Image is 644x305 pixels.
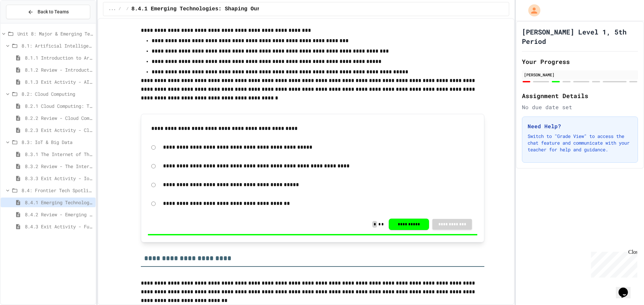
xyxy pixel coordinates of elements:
span: Unit 8: Major & Emerging Technologies [17,30,93,37]
span: 8.3.2 Review - The Internet of Things and Big Data [25,163,93,170]
span: 8.4.2 Review - Emerging Technologies: Shaping Our Digital Future [25,211,93,218]
h2: Assignment Details [522,91,638,100]
iframe: chat widget [616,278,637,298]
span: / [126,6,129,12]
span: 8.3: IoT & Big Data [21,139,93,146]
p: Switch to "Grade View" to access the chat feature and communicate with your teacher for help and ... [528,133,632,153]
span: / [118,6,121,12]
span: ... [109,6,116,12]
div: My Account [521,3,542,18]
div: No due date set [522,103,638,111]
span: 8.4.1 Emerging Technologies: Shaping Our Digital Future [131,5,309,13]
span: 8.2.1 Cloud Computing: Transforming the Digital World [25,102,93,109]
iframe: chat widget [588,249,637,278]
span: 8.1.3 Exit Activity - AI Detective [25,78,93,85]
div: [PERSON_NAME] [524,72,636,78]
span: Back to Teams [38,8,69,15]
span: 8.4.1 Emerging Technologies: Shaping Our Digital Future [25,199,93,206]
span: 8.4.3 Exit Activity - Future Tech Challenge [25,223,93,230]
h1: [PERSON_NAME] Level 1, 5th Period [522,27,638,46]
span: 8.3.1 The Internet of Things and Big Data: Our Connected Digital World [25,151,93,158]
span: 8.4: Frontier Tech Spotlight [21,187,93,194]
h2: Your Progress [522,57,638,66]
span: 8.2.3 Exit Activity - Cloud Service Detective [25,127,93,134]
span: 8.2: Cloud Computing [21,90,93,97]
span: 8.3.3 Exit Activity - IoT Data Detective Challenge [25,175,93,182]
span: 8.1.1 Introduction to Artificial Intelligence [25,54,93,61]
span: 8.1: Artificial Intelligence Basics [21,42,93,49]
h3: Need Help? [528,122,632,130]
div: Chat with us now!Close [3,3,46,43]
span: 8.2.2 Review - Cloud Computing [25,115,93,122]
span: 8.1.2 Review - Introduction to Artificial Intelligence [25,66,93,73]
